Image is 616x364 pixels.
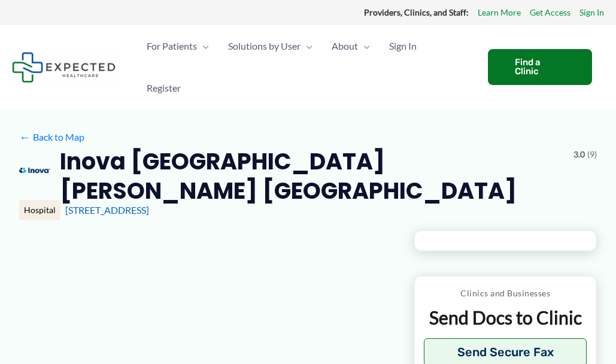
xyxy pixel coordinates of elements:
[19,200,60,220] div: Hospital
[19,131,31,142] span: ←
[389,25,417,67] span: Sign In
[65,204,149,216] a: [STREET_ADDRESS]
[322,25,380,67] a: AboutMenu Toggle
[358,25,370,67] span: Menu Toggle
[219,25,322,67] a: Solutions by UserMenu Toggle
[60,147,564,206] h2: Inova [GEOGRAPHIC_DATA][PERSON_NAME] [GEOGRAPHIC_DATA]
[579,5,604,20] a: Sign In
[530,5,571,20] a: Get Access
[424,286,587,301] p: Clinics and Businesses
[147,67,181,109] span: Register
[147,25,197,67] span: For Patients
[137,25,219,67] a: For PatientsMenu Toggle
[424,306,587,329] p: Send Docs to Clinic
[12,52,116,83] img: Expected Healthcare Logo - side, dark font, small
[197,25,209,67] span: Menu Toggle
[137,67,190,109] a: Register
[587,147,597,162] span: (9)
[488,49,592,85] a: Find a Clinic
[364,7,469,17] strong: Providers, Clinics, and Staff:
[137,25,476,109] nav: Primary Site Navigation
[301,25,312,67] span: Menu Toggle
[332,25,358,67] span: About
[478,5,521,20] a: Learn More
[19,128,84,146] a: ←Back to Map
[573,147,585,162] span: 3.0
[380,25,426,67] a: Sign In
[228,25,301,67] span: Solutions by User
